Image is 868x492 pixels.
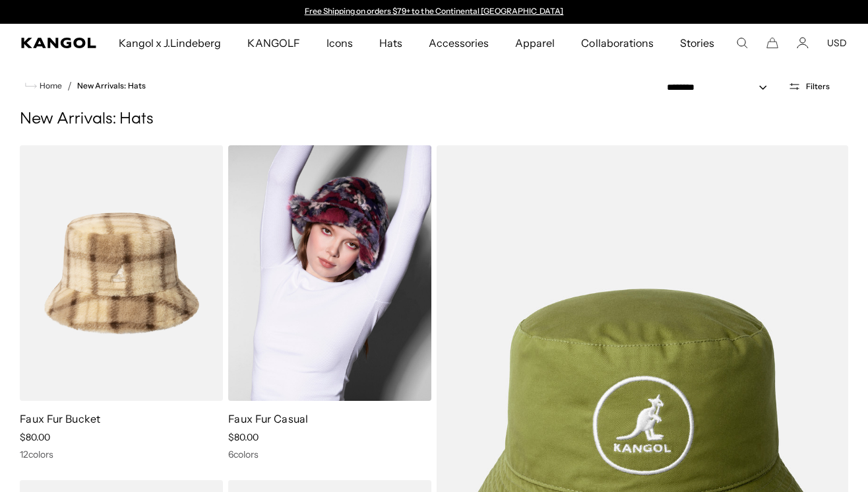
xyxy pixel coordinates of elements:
[313,24,366,62] a: Icons
[429,24,489,62] span: Accessories
[797,37,809,49] a: Account
[298,7,570,17] div: Announcement
[581,24,653,62] span: Collaborations
[228,448,431,460] div: 6 colors
[228,145,431,401] img: Faux Fur Casual
[305,6,564,16] a: Free Shipping on orders $79+ to the Continental [GEOGRAPHIC_DATA]
[298,7,570,17] div: 1 of 2
[228,431,259,443] span: $80.00
[298,7,570,17] slideshow-component: Announcement bar
[20,448,223,460] div: 12 colors
[827,37,847,49] button: USD
[20,431,50,443] span: $80.00
[25,80,62,92] a: Home
[502,24,568,62] a: Apparel
[568,24,666,62] a: Collaborations
[667,24,728,62] a: Stories
[326,24,353,62] span: Icons
[780,81,838,92] button: Open filters
[379,24,402,62] span: Hats
[20,145,223,401] img: Faux Fur Bucket
[416,24,502,62] a: Accessories
[736,37,748,49] summary: Search here
[662,81,780,94] select: Sort by: Featured
[37,81,62,90] span: Home
[21,38,97,48] a: Kangol
[806,82,830,91] span: Filters
[77,81,146,90] a: New Arrivals: Hats
[766,37,778,49] button: Cart
[106,24,235,62] a: Kangol x J.Lindeberg
[228,412,309,425] a: Faux Fur Casual
[20,412,101,425] a: Faux Fur Bucket
[119,24,222,62] span: Kangol x J.Lindeberg
[234,24,313,62] a: KANGOLF
[515,24,555,62] span: Apparel
[366,24,416,62] a: Hats
[680,24,714,62] span: Stories
[62,78,72,94] li: /
[20,110,848,129] h1: New Arrivals: Hats
[247,24,299,62] span: KANGOLF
